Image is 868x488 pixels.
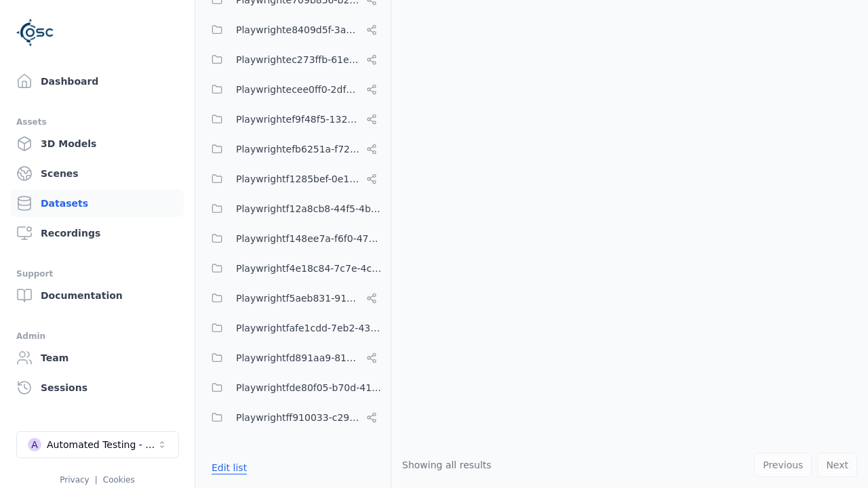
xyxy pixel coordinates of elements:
[236,22,361,38] span: Playwrighte8409d5f-3a44-44cc-9d3a-6aa5a29a7491
[236,350,361,366] span: Playwrightfd891aa9-817c-4b53-b4a5-239ad8786b13
[203,455,255,480] button: Edit list
[28,438,41,451] div: A
[236,290,361,306] span: Playwrightf5aeb831-9105-46b5-9a9b-c943ac435ad3
[203,136,382,163] button: Playwrightefb6251a-f72e-4cb7-bc11-185fbdc8734c
[236,409,361,426] span: Playwrightff910033-c297-413c-9627-78f34a067480
[11,68,184,95] a: Dashboard
[236,111,361,127] span: Playwrightef9f48f5-132c-420e-ba19-65a3bd8c2253
[203,76,382,103] button: Playwrightecee0ff0-2df5-41ca-bc9d-ef70750fb77f
[11,160,184,187] a: Scenes
[203,314,382,342] button: Playwrightfafe1cdd-7eb2-4390-bfe1-ed4773ecffac
[203,165,382,192] button: Playwrightf1285bef-0e1f-4916-a3c2-d80ed4e692e1
[203,225,382,252] button: Playwrightf148ee7a-f6f0-478b-8659-42bd4a5eac88
[203,46,382,73] button: Playwrightec273ffb-61ea-45e5-a16f-f2326c02251a
[16,328,178,344] div: Admin
[236,320,382,336] span: Playwrightfafe1cdd-7eb2-4390-bfe1-ed4773ecffac
[11,344,184,371] a: Team
[203,404,382,431] button: Playwrightff910033-c297-413c-9627-78f34a067480
[11,190,184,217] a: Datasets
[95,475,98,485] span: |
[402,460,492,470] span: Showing all results
[11,130,184,157] a: 3D Models
[236,171,361,187] span: Playwrightf1285bef-0e1f-4916-a3c2-d80ed4e692e1
[60,475,89,485] a: Privacy
[11,374,184,401] a: Sessions
[11,282,184,309] a: Documentation
[203,195,382,222] button: Playwrightf12a8cb8-44f5-4bf0-b292-721ddd8e7e42
[203,255,382,282] button: Playwrightf4e18c84-7c7e-4c28-bfa4-7be69262452c
[203,16,382,43] button: Playwrighte8409d5f-3a44-44cc-9d3a-6aa5a29a7491
[236,380,382,396] span: Playwrightfde80f05-b70d-4104-ad1c-b71865a0eedf
[203,374,382,401] button: Playwrightfde80f05-b70d-4104-ad1c-b71865a0eedf
[236,141,361,157] span: Playwrightefb6251a-f72e-4cb7-bc11-185fbdc8734c
[203,106,382,133] button: Playwrightef9f48f5-132c-420e-ba19-65a3bd8c2253
[47,438,157,451] div: Automated Testing - Playwright
[16,14,54,52] img: Logo
[236,260,382,277] span: Playwrightf4e18c84-7c7e-4c28-bfa4-7be69262452c
[236,52,361,68] span: Playwrightec273ffb-61ea-45e5-a16f-f2326c02251a
[236,81,361,98] span: Playwrightecee0ff0-2df5-41ca-bc9d-ef70750fb77f
[203,344,382,371] button: Playwrightfd891aa9-817c-4b53-b4a5-239ad8786b13
[16,114,178,130] div: Assets
[103,475,135,485] a: Cookies
[203,285,382,312] button: Playwrightf5aeb831-9105-46b5-9a9b-c943ac435ad3
[16,431,179,458] button: Select a workspace
[236,230,382,247] span: Playwrightf148ee7a-f6f0-478b-8659-42bd4a5eac88
[16,266,178,282] div: Support
[11,220,184,247] a: Recordings
[236,201,382,217] span: Playwrightf12a8cb8-44f5-4bf0-b292-721ddd8e7e42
